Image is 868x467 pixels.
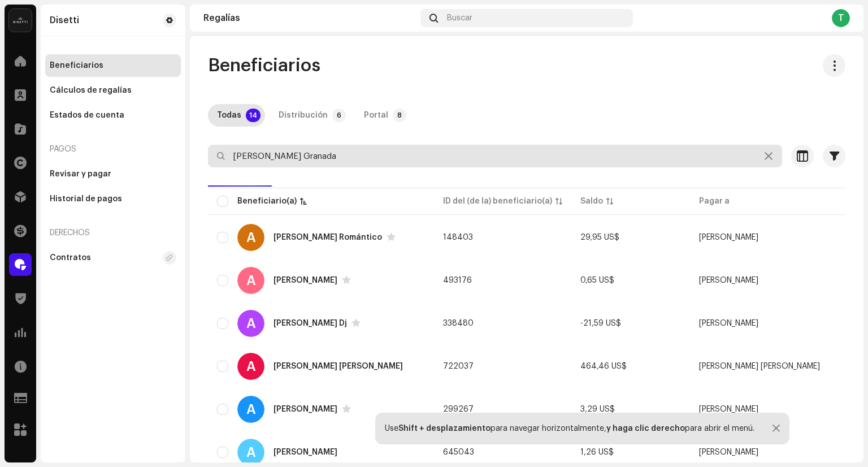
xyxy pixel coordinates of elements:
[699,405,758,413] span: Alexander Medina
[580,233,619,241] span: 29,95 US$
[443,276,472,284] span: 493176
[364,104,388,127] div: Portal
[606,425,685,433] strong: y haga clic derecho
[393,109,406,122] p-badge: 8
[45,136,181,163] re-a-nav-header: Pagos
[237,267,264,294] div: A
[237,353,264,380] div: A
[45,188,181,210] re-m-nav-item: Historial de pagos
[580,448,614,456] span: 1,26 US$
[699,362,820,370] span: Alexander De Salas Gutierrez
[237,439,264,466] div: A
[246,109,261,122] p-badge: 14
[274,319,347,327] div: Alex Suarez Dj
[50,194,122,204] div: Historial de pagos
[45,219,181,247] re-a-nav-header: Derechos
[50,111,124,120] div: Estados de cuenta
[237,224,264,251] div: A
[274,448,337,456] div: Alexander Murillo
[203,14,416,23] div: Regalías
[274,276,337,284] div: Alex Jarvar
[274,233,382,241] div: Alex El Romántico
[385,424,754,433] div: Use para navegar horizontalmente, para abrir el menú.
[45,54,181,77] re-m-nav-item: Beneficiarios
[447,14,472,23] span: Buscar
[45,79,181,102] re-m-nav-item: Cálculos de regalías
[50,170,111,179] div: Revisar y pagar
[274,405,337,413] div: Alexander Medina
[237,310,264,337] div: A
[699,276,758,284] span: Alexander Sanchez
[699,233,758,241] span: Alexander Murillo
[443,233,473,241] span: 148403
[443,448,474,456] span: 645043
[50,86,132,95] div: Cálculos de regalías
[208,54,320,77] span: Beneficiarios
[45,247,181,269] re-m-nav-item: Contratos
[699,319,758,327] span: Alexander Suarez
[45,104,181,127] re-m-nav-item: Estados de cuenta
[443,196,552,207] div: ID del (de la) beneficiario(a)
[274,362,403,370] div: Alexander De Salas Gutierrez
[580,319,621,327] span: -21,59 US$
[217,104,241,127] div: Todas
[580,196,603,207] div: Saldo
[832,9,850,27] div: T
[580,405,615,413] span: 3,29 US$
[208,145,782,167] input: Buscar
[45,163,181,185] re-m-nav-item: Revisar y pagar
[237,396,264,423] div: A
[279,104,328,127] div: Distribución
[332,109,346,122] p-badge: 6
[580,362,627,370] span: 464,46 US$
[50,253,91,262] div: Contratos
[398,425,491,433] strong: Shift + desplazamiento
[443,319,474,327] span: 338480
[237,196,297,207] div: Beneficiario(a)
[699,448,758,456] span: Alexander Murillo
[50,61,103,70] div: Beneficiarios
[50,16,79,25] div: Disetti
[443,405,474,413] span: 299267
[443,362,474,370] span: 722037
[580,276,614,284] span: 0,65 US$
[9,9,32,32] img: 02a7c2d3-3c89-4098-b12f-2ff2945c95ee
